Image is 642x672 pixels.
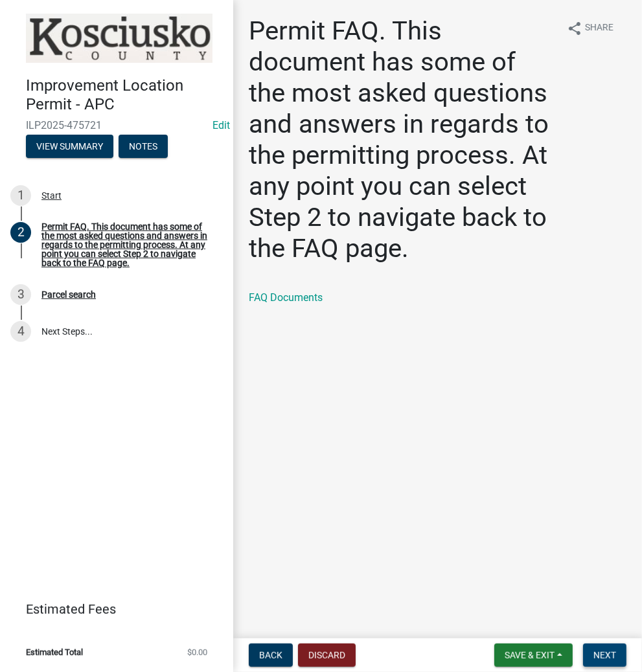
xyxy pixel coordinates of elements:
i: share [567,21,582,36]
div: 3 [10,284,31,305]
wm-modal-confirm: Notes [119,142,168,152]
span: Back [259,650,282,660]
div: 2 [10,222,31,243]
div: Permit FAQ. This document has some of the most asked questions and answers in regards to the perm... [41,222,212,267]
span: Next [593,650,616,660]
span: Share [585,21,613,36]
span: ILP2025-475721 [26,119,207,131]
div: 4 [10,321,31,342]
a: Estimated Fees [10,596,212,622]
button: Save & Exit [494,644,573,667]
span: $0.00 [187,648,207,656]
button: Next [583,644,626,667]
div: Start [41,191,62,200]
a: Edit [212,119,230,131]
div: 1 [10,185,31,206]
div: Parcel search [41,290,96,299]
wm-modal-confirm: Summary [26,142,113,152]
span: Estimated Total [26,648,83,656]
wm-modal-confirm: Edit Application Number [212,119,230,131]
a: FAQ Documents [249,291,323,304]
span: Save & Exit [505,650,555,660]
button: Discard [298,644,356,667]
button: shareShare [556,16,624,41]
img: Kosciusko County, Indiana [26,14,212,63]
button: Back [249,644,293,667]
button: Notes [119,135,168,158]
button: View Summary [26,135,113,158]
h4: Improvement Location Permit - APC [26,76,223,114]
h1: Permit FAQ. This document has some of the most asked questions and answers in regards to the perm... [249,16,556,264]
